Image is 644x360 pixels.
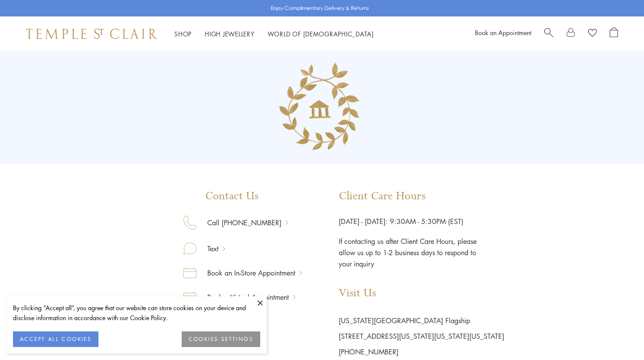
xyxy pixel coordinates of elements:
[13,303,260,323] div: By clicking “Accept all”, you agree that our website can store cookies on your device and disclos...
[183,190,302,203] p: Contact Us
[271,4,369,13] p: Enjoy Complimentary Delivery & Returns
[588,27,597,40] a: View Wishlist
[339,331,504,341] a: [STREET_ADDRESS][US_STATE][US_STATE][US_STATE]
[196,292,293,303] a: Book a Virtual Appointment
[339,227,477,269] p: If contacting us after Client Care Hours, please allow us up to 1-2 business days to respond to y...
[196,217,286,228] a: Call [PHONE_NUMBER]
[475,28,531,37] a: Book an Appointment
[174,29,192,38] a: ShopShop
[544,27,553,40] a: Search
[339,216,504,227] p: [DATE] - [DATE]: 9:30AM - 5:30PM (EST)
[339,313,504,328] p: [US_STATE][GEOGRAPHIC_DATA] Flagship
[174,29,374,39] nav: Main navigation
[339,347,399,357] a: [PHONE_NUMBER]
[610,27,618,40] a: Open Shopping Bag
[268,29,374,38] a: World of [DEMOGRAPHIC_DATA]World of [DEMOGRAPHIC_DATA]
[339,287,504,300] p: Visit Us
[205,29,255,38] a: High JewelleryHigh Jewellery
[182,331,260,347] button: COOKIES SETTINGS
[26,29,157,39] img: Temple St. Clair
[13,331,98,347] button: ACCEPT ALL COOKIES
[196,243,223,254] a: Text
[339,190,504,203] p: Client Care Hours
[269,55,375,161] img: Group_135.png
[196,267,300,279] a: Book an In-Store Appointment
